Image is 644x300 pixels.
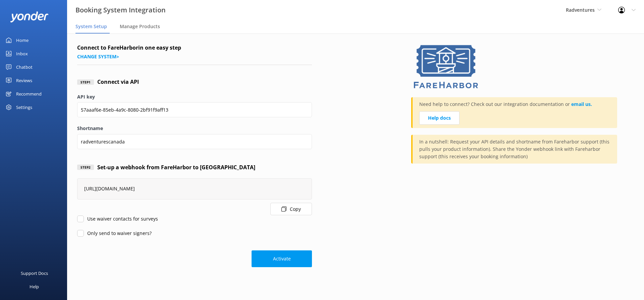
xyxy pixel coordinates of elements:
label: Use waiver contacts for surveys [77,215,158,223]
div: Step 2 [77,165,94,170]
label: Only send to waiver signers? [77,230,152,237]
div: In a nutshell: Request your API details and shortname from Fareharbor support (this pulls your pr... [411,135,617,164]
p: Need help to connect? Check out our integration documentation or [419,101,592,111]
div: Chatbot [16,60,33,74]
span: Radventures [566,7,595,13]
label: Shortname [77,125,312,132]
h3: Booking System Integration [75,5,166,15]
input: API key [77,102,312,117]
h4: Set-up a webhook from FareHarbor to [GEOGRAPHIC_DATA] [97,163,255,172]
label: API key [77,93,312,101]
button: Activate [252,250,312,267]
div: [URL][DOMAIN_NAME] [77,178,312,199]
div: Recommend [16,87,42,101]
h4: Connect to FareHarbor in one easy step [77,44,312,52]
span: System Setup [75,23,107,30]
button: Copy [270,203,312,215]
div: Inbox [16,47,28,60]
a: Help docs [419,111,460,125]
div: Step 1 [77,79,94,85]
div: Reviews [16,74,32,87]
img: yonder-white-logo.png [10,11,49,22]
span: Manage Products [120,23,160,30]
div: Support Docs [21,266,48,280]
a: email us. [571,101,592,107]
a: Change system> [77,53,119,60]
h4: Connect via API [97,78,139,86]
div: Settings [16,101,32,114]
img: 1629843345..png [411,44,482,91]
div: Home [16,34,29,47]
div: Help [30,280,39,293]
input: Shortname [77,134,312,149]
